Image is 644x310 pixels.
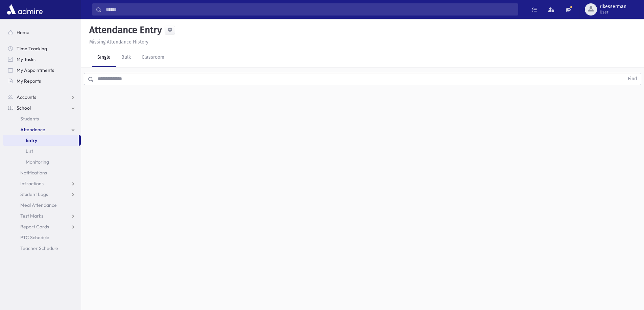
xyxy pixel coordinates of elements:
a: Monitoring [3,157,81,167]
span: Notifications [20,170,47,176]
a: Student Logs [3,189,81,200]
a: Entry [3,135,79,146]
a: Teacher Schedule [3,243,81,254]
span: Infractions [20,180,44,187]
h5: Attendance Entry [87,24,162,36]
a: School [3,103,81,113]
a: Missing Attendance History [87,39,148,45]
span: Time Tracking [17,46,47,52]
a: Report Cards [3,221,81,232]
a: My Reports [3,76,81,86]
span: Test Marks [20,213,43,219]
u: Missing Attendance History [89,39,148,45]
input: Search [102,3,518,16]
a: Time Tracking [3,43,81,54]
span: User [600,9,626,15]
span: Attendance [20,126,45,133]
span: Entry [26,137,37,143]
img: AdmirePro [5,3,44,16]
a: PTC Schedule [3,232,81,243]
span: PTC Schedule [20,234,49,241]
a: Accounts [3,92,81,103]
a: Single [92,48,116,67]
a: Meal Attendance [3,200,81,210]
a: Infractions [3,178,81,189]
span: List [26,148,33,154]
span: Home [17,29,29,35]
span: Student Logs [20,191,48,197]
a: My Tasks [3,54,81,65]
a: Classroom [136,48,170,67]
a: Bulk [116,48,136,67]
span: My Tasks [17,56,35,62]
span: Meal Attendance [20,202,57,208]
span: Teacher Schedule [20,245,58,251]
a: Students [3,113,81,124]
span: My Appointments [17,67,54,73]
span: rlkesserman [600,4,626,9]
span: Monitoring [26,159,49,165]
span: Report Cards [20,224,49,230]
a: List [3,146,81,157]
span: School [17,105,31,111]
span: Students [20,116,39,122]
a: Attendance [3,124,81,135]
span: Accounts [17,94,36,100]
button: Find [624,73,641,85]
span: My Reports [17,78,41,84]
a: Notifications [3,167,81,178]
a: Home [3,27,81,38]
a: My Appointments [3,65,81,76]
a: Test Marks [3,210,81,221]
